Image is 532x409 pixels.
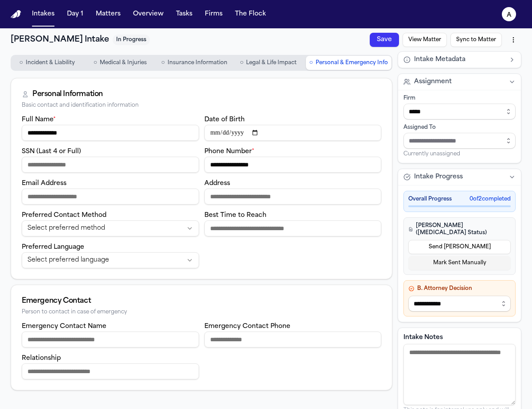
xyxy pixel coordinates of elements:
[403,33,447,47] button: View Matter
[22,363,199,379] input: Emergency contact relationship
[22,148,81,155] label: SSN (Last 4 or Full)
[85,56,156,70] button: Go to Medical & Injuries
[204,212,266,219] label: Best Time to Reach
[204,125,382,141] input: Date of birth
[168,59,227,66] span: Insurance Information
[408,222,511,236] h4: [PERSON_NAME] ([MEDICAL_DATA] Status)
[403,344,516,405] textarea: Intake notes
[450,33,502,47] button: Sync to Matter
[22,180,66,187] label: Email Address
[22,189,199,204] input: Email address
[22,355,61,362] label: Relationship
[414,55,465,64] span: Intake Metadata
[12,56,83,70] button: Go to Incident & Liability
[233,56,304,70] button: Go to Legal & Life Impact
[408,285,511,292] h4: B. Attorney Decision
[26,59,75,66] span: Incident & Liability
[408,196,452,203] span: Overall Progress
[92,6,124,22] button: Matters
[201,6,226,22] button: Firms
[172,6,196,22] button: Tasks
[240,58,243,67] span: ○
[204,116,245,123] label: Date of Birth
[231,6,270,22] button: The Flock
[161,58,164,67] span: ○
[414,77,452,86] span: Assignment
[403,150,460,158] span: Currently unassigned
[408,256,511,270] button: Mark Sent Manually
[22,296,381,306] div: Emergency Contact
[309,58,313,67] span: ○
[11,34,109,46] h1: [PERSON_NAME] Intake
[157,56,231,70] button: Go to Insurance Information
[403,95,516,102] div: Firm
[408,240,511,254] button: Send [PERSON_NAME]
[20,58,23,67] span: ○
[22,125,199,141] input: Full name
[28,6,58,22] button: Intakes
[398,169,521,185] button: Intake Progress
[398,74,521,90] button: Assignment
[403,133,516,149] input: Assign to staff member
[306,56,391,70] button: Go to Personal & Emergency Info
[22,309,381,316] div: Person to contact in case of emergency
[204,180,230,187] label: Address
[403,333,516,342] label: Intake Notes
[22,102,381,109] div: Basic contact and identification information
[505,32,521,48] button: More actions
[204,157,382,173] input: Phone number
[204,220,382,236] input: Best time to reach
[129,6,167,22] button: Overview
[204,148,254,155] label: Phone Number
[370,33,399,47] button: Save
[398,52,521,68] button: Intake Metadata
[22,212,106,219] label: Preferred Contact Method
[32,89,103,100] div: Personal Information
[22,157,199,173] input: SSN
[414,173,463,181] span: Intake Progress
[469,196,511,203] span: 0 of 2 completed
[11,10,21,19] img: Finch Logo
[246,59,297,66] span: Legal & Life Impact
[94,58,97,67] span: ○
[100,59,147,66] span: Medical & Injuries
[11,10,21,19] a: Home
[204,189,382,204] input: Address
[22,323,106,330] label: Emergency Contact Name
[403,124,516,131] div: Assigned To
[316,59,388,66] span: Personal & Emergency Info
[22,116,56,123] label: Full Name
[204,323,290,330] label: Emergency Contact Phone
[204,332,382,347] input: Emergency contact phone
[63,6,87,22] button: Day 1
[113,35,150,45] span: In Progress
[22,332,199,347] input: Emergency contact name
[403,104,516,120] input: Select firm
[22,244,84,251] label: Preferred Language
